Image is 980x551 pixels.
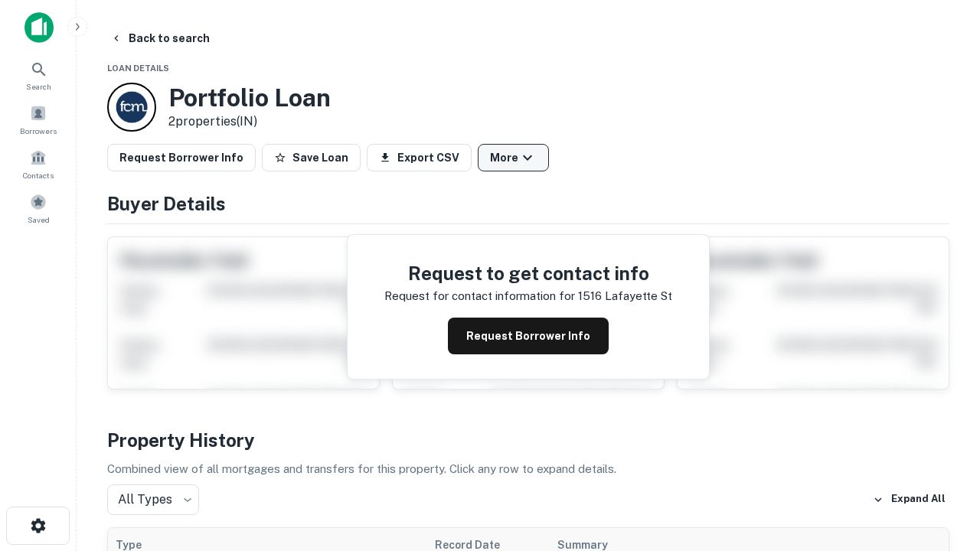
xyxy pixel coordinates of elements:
iframe: Chat Widget [903,429,980,502]
a: Saved [5,187,72,229]
span: Contacts [23,169,54,181]
p: Request for contact information for [384,287,575,305]
a: Contacts [5,143,72,184]
h4: Property History [107,426,949,454]
span: Loan Details [107,64,169,73]
div: All Types [107,484,199,515]
p: 2 properties (IN) [168,112,331,131]
span: Saved [28,214,50,226]
span: Search [26,80,51,93]
button: Export CSV [367,144,472,171]
span: Borrowers [20,125,57,137]
button: Request Borrower Info [448,318,609,354]
a: Search [5,54,72,96]
img: capitalize-icon.png [24,12,54,43]
button: More [478,144,549,171]
button: Save Loan [262,144,361,171]
p: Combined view of all mortgages and transfers for this property. Click any row to expand details. [107,460,949,478]
h4: Request to get contact info [384,259,672,287]
h4: Buyer Details [107,190,949,217]
h3: Portfolio Loan [168,83,331,112]
a: Borrowers [5,99,72,140]
button: Request Borrower Info [107,144,256,171]
p: 1516 lafayette st [578,287,672,305]
button: Expand All [869,488,949,511]
button: Back to search [104,24,216,52]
